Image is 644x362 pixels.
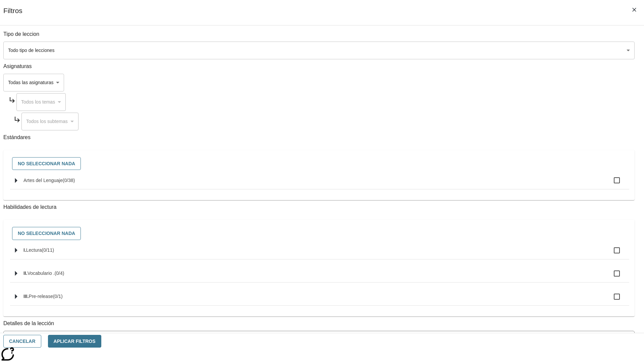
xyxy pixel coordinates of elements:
span: III. [23,294,29,299]
p: Asignaturas [3,63,635,70]
button: No seleccionar nada [12,157,81,170]
button: Cerrar los filtros del Menú lateral [627,3,641,17]
button: Cancelar [3,335,41,348]
button: No seleccionar nada [12,227,81,240]
ul: Seleccione estándares [10,172,629,195]
span: 0 estándares seleccionados/38 estándares en grupo [63,178,75,183]
div: Seleccione una Asignatura [21,113,78,130]
span: Artes del Lenguaje [23,178,63,183]
h1: Filtros [3,7,22,25]
div: Seleccione estándares [9,156,629,172]
p: Detalles de la lección [3,320,635,327]
div: Seleccione una Asignatura [3,74,64,92]
ul: Seleccione habilidades [10,242,629,311]
p: Tipo de leccion [3,31,635,38]
p: Habilidades de lectura [3,203,635,211]
span: Vocabulario . [28,270,55,276]
span: Lectura [26,247,42,253]
span: 0 estándares seleccionados/4 estándares en grupo [55,270,64,276]
span: Pre-release [29,294,53,299]
div: Seleccione un tipo de lección [3,42,635,59]
button: Aplicar Filtros [48,335,101,348]
span: II. [23,270,28,276]
p: Estándares [3,134,635,141]
span: 0 estándares seleccionados/11 estándares en grupo [42,247,54,253]
div: Seleccione una Asignatura [16,93,66,111]
div: La Actividad cubre los factores a considerar para el ajuste automático del lexile [4,331,634,346]
span: I. [23,247,26,253]
div: Seleccione habilidades [9,225,629,242]
span: 0 estándares seleccionados/1 estándares en grupo [53,294,63,299]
